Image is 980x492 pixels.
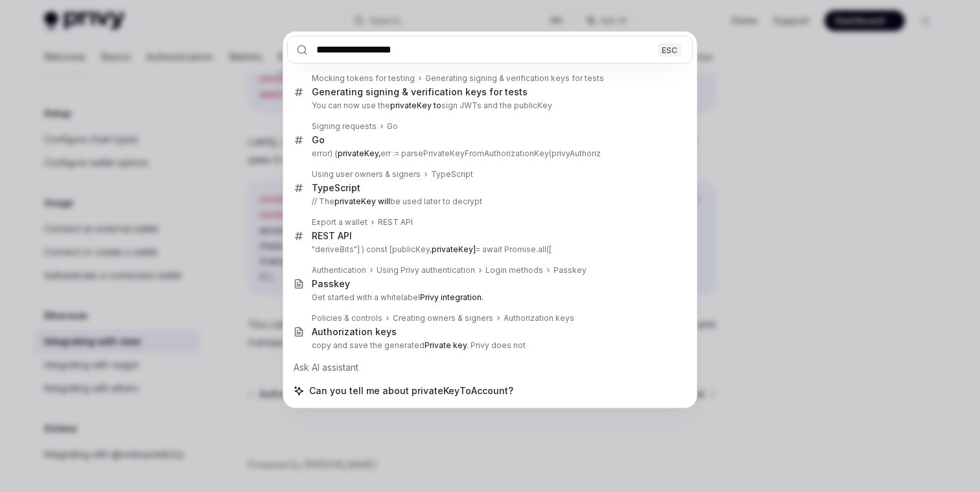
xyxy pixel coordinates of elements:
[387,121,398,132] div: Go
[312,196,666,207] p: // The be used later to decrypt
[312,326,397,338] div: Authorization keys
[312,292,666,303] p: Get started with a whitelabel
[312,134,325,146] div: Go
[312,100,666,111] p: You can now use the sign JWTs and the publicKey
[420,292,484,302] b: Privy integration.
[312,278,350,290] div: Passkey
[485,265,543,275] div: Login methods
[287,356,693,379] div: Ask AI assistant
[312,121,377,132] div: Signing requests
[334,196,390,206] b: privateKey will
[378,217,413,228] div: REST API
[312,182,360,194] div: TypeScript
[554,265,587,275] div: Passkey
[312,244,666,255] p: "deriveBits"] ) const [publicKey, = await Promise.all([
[393,313,493,323] div: Creating owners & signers
[432,244,476,254] b: privateKey]
[377,265,475,275] div: Using Privy authentication
[312,230,352,242] div: REST API
[504,313,574,323] div: Authorization keys
[425,340,467,350] b: Private key
[312,313,382,323] div: Policies & controls
[312,148,666,159] p: error) { err := parsePrivateKeyFromAuthorizationKey(privyAuthoriz
[312,265,366,275] div: Authentication
[312,217,367,228] div: Export a wallet
[312,340,666,351] p: copy and save the generated . Privy does not
[658,43,681,56] div: ESC
[312,73,415,84] div: Mocking tokens for testing
[431,169,473,180] div: TypeScript
[312,169,421,180] div: Using user owners & signers
[425,73,604,84] div: Generating signing & verification keys for tests
[309,384,513,397] span: Can you tell me about privateKeyToAccount?
[312,86,528,98] div: Generating signing & verification keys for tests
[390,100,441,110] b: privateKey to
[338,148,380,158] b: privateKey,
